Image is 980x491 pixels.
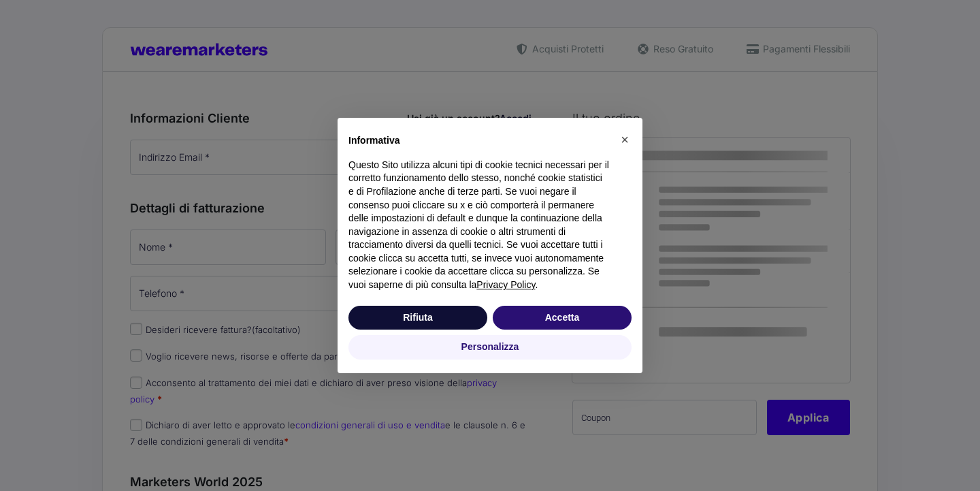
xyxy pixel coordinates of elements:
button: Chiudi questa informativa [614,129,636,151]
button: Personalizza [348,335,632,360]
a: Privacy Policy [476,279,535,290]
span: × [621,132,629,147]
button: Accetta [493,306,632,330]
button: Rifiuta [348,306,487,330]
h2: Informativa [348,134,610,148]
p: Questo Sito utilizza alcuni tipi di cookie tecnici necessari per il corretto funzionamento dello ... [348,159,610,292]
